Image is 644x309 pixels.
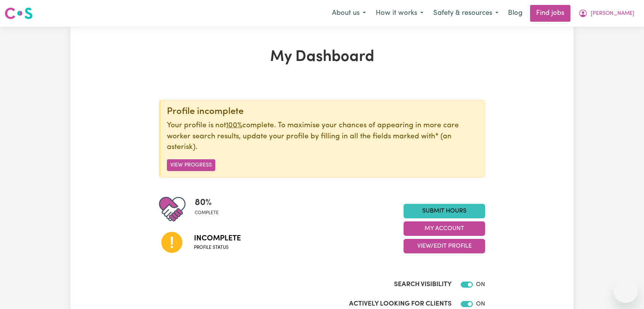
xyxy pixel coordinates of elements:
[5,6,33,20] img: Careseekers logo
[159,48,485,66] h1: My Dashboard
[428,5,503,21] button: Safety & resources
[614,279,638,303] iframe: Button to launch messaging window
[404,239,485,253] button: View/Edit Profile
[530,5,570,22] a: Find jobs
[195,196,219,210] span: 80 %
[327,5,371,21] button: About us
[503,5,527,22] a: Blog
[404,204,485,218] a: Submit Hours
[194,244,241,251] span: Profile status
[167,120,479,153] p: Your profile is not complete. To maximise your chances of appearing in more care worker search re...
[349,299,452,309] label: Actively Looking for Clients
[371,5,428,21] button: How it works
[591,10,634,18] span: [PERSON_NAME]
[476,282,485,288] span: ON
[5,5,33,22] a: Careseekers logo
[167,106,479,117] div: Profile incomplete
[394,280,452,290] label: Search Visibility
[226,122,242,129] u: 100%
[476,301,485,307] span: ON
[194,233,241,244] span: Incomplete
[195,196,225,223] div: Profile completeness: 80%
[574,5,639,21] button: My Account
[404,221,485,236] button: My Account
[167,159,215,171] button: View Progress
[195,210,219,216] span: complete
